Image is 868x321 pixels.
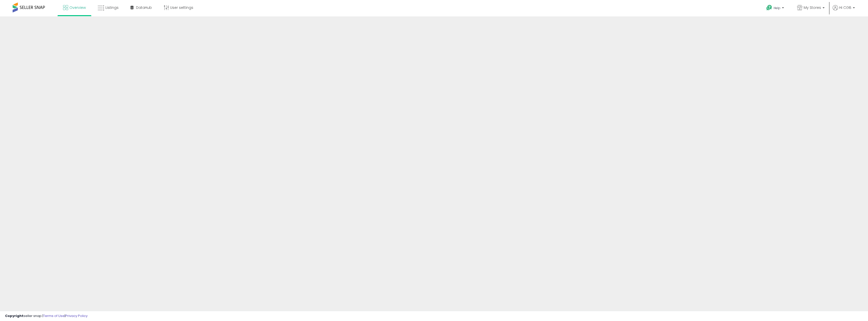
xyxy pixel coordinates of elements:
[69,5,86,10] span: Overview
[833,5,855,16] a: Hi CGB
[136,5,152,10] span: DataHub
[839,5,851,10] span: Hi CGB
[804,5,821,10] span: My Stores
[766,5,772,11] i: Get Help
[762,1,789,16] a: Help
[105,5,119,10] span: Listings
[774,6,780,10] span: Help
